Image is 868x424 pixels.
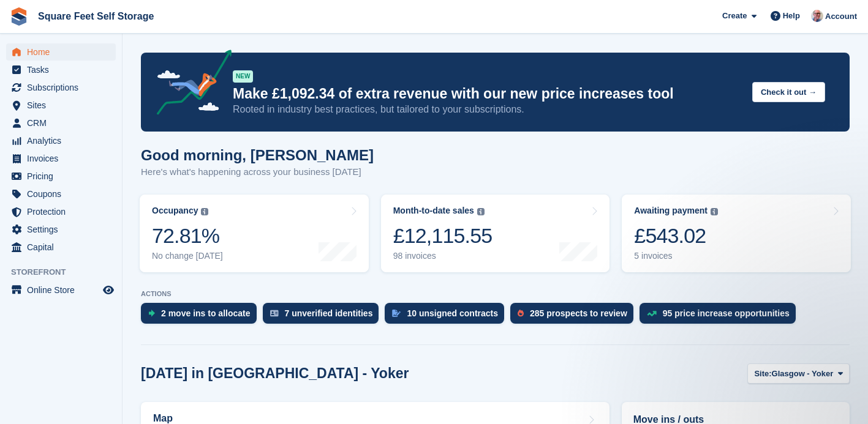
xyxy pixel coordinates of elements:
button: Site: Glasgow - Yoker [747,363,850,384]
a: 7 unverified identities [263,303,385,330]
img: verify_identity-adf6edd0f0f0b5bbfe63781bf79b02c33cf7c696d77639b501bdc392416b5a36.svg [270,310,279,317]
span: Site: [754,368,771,380]
a: menu [6,185,116,203]
span: Help [783,10,800,22]
div: 95 price increase opportunities [663,308,790,318]
span: Coupons [27,185,100,203]
img: David Greer [811,10,823,22]
div: 72.81% [152,223,223,248]
span: Settings [27,221,100,238]
span: Tasks [27,61,100,78]
a: Awaiting payment £543.02 5 invoices [622,195,851,272]
span: Online Store [27,281,100,299]
p: ACTIONS [141,290,850,298]
span: Glasgow - Yoker [772,368,834,380]
img: price_increase_opportunities-93ffe204e8149a01c8c9dc8f82e8f89637d9d84a8eef4429ea346261dce0b2c0.svg [647,311,657,316]
a: menu [6,281,116,299]
p: Here's what's happening across your business [DATE] [141,165,374,179]
a: menu [6,79,116,96]
div: 5 invoices [634,251,718,261]
span: Subscriptions [27,79,100,96]
a: 10 unsigned contracts [385,303,510,330]
img: move_ins_to_allocate_icon-fdf77a2bb77ea45bf5b3d319d69a93e2d87916cf1d5bf7949dd705db3b84f3ca.svg [148,310,155,317]
a: Preview store [101,283,116,297]
img: stora-icon-8386f47178a22dfd0bd8f6a31ec36ba5ce8667c1dd55bd0f319d3a0aa187defe.svg [10,7,28,26]
a: menu [6,221,116,238]
div: NEW [233,70,253,83]
span: Capital [27,239,100,256]
a: menu [6,61,116,78]
p: Rooted in industry best practices, but tailored to your subscriptions. [233,103,742,116]
span: Pricing [27,168,100,185]
div: No change [DATE] [152,251,223,261]
a: Square Feet Self Storage [33,6,159,26]
a: menu [6,203,116,220]
a: menu [6,132,116,149]
div: Month-to-date sales [393,206,474,216]
span: Invoices [27,150,100,167]
span: CRM [27,114,100,132]
span: Create [722,10,747,22]
h2: [DATE] in [GEOGRAPHIC_DATA] - Yoker [141,365,409,382]
img: icon-info-grey-7440780725fd019a000dd9b08b2336e03edf1995a4989e88bcd33f0948082b44.svg [201,208,208,215]
a: menu [6,43,116,61]
a: menu [6,168,116,185]
img: price-adjustments-announcement-icon-8257ccfd72463d97f412b2fc003d46551f7dbcb40ab6d574587a9cd5c0d94... [146,50,232,119]
a: menu [6,97,116,114]
div: Awaiting payment [634,206,708,216]
img: prospect-51fa495bee0391a8d652442698ab0144808aea92771e9ea1ae160a38d050c398.svg [518,310,524,317]
a: 285 prospects to review [510,303,640,330]
img: contract_signature_icon-13c848040528278c33f63329250d36e43548de30e8caae1d1a13099fd9432cc5.svg [392,310,401,317]
img: icon-info-grey-7440780725fd019a000dd9b08b2336e03edf1995a4989e88bcd33f0948082b44.svg [711,208,718,215]
div: 285 prospects to review [530,308,627,318]
img: icon-info-grey-7440780725fd019a000dd9b08b2336e03edf1995a4989e88bcd33f0948082b44.svg [477,208,485,215]
span: Home [27,43,100,61]
div: £12,115.55 [393,223,492,248]
span: Storefront [11,266,122,278]
a: 2 move ins to allocate [141,303,263,330]
p: Make £1,092.34 of extra revenue with our new price increases tool [233,85,742,103]
span: Sites [27,97,100,114]
a: Month-to-date sales £12,115.55 98 invoices [381,195,610,272]
div: 7 unverified identities [285,308,373,318]
div: 10 unsigned contracts [407,308,498,318]
a: 95 price increase opportunities [640,303,802,330]
a: menu [6,114,116,132]
a: menu [6,239,116,256]
div: 2 move ins to allocate [161,308,251,318]
span: Protection [27,203,100,220]
div: 98 invoices [393,251,492,261]
a: menu [6,150,116,167]
span: Analytics [27,132,100,149]
h2: Map [153,413,173,424]
a: Occupancy 72.81% No change [DATE] [140,195,369,272]
span: Account [825,10,857,23]
div: £543.02 [634,223,718,248]
button: Check it out → [752,82,825,102]
h1: Good morning, [PERSON_NAME] [141,147,374,163]
div: Occupancy [152,206,198,216]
